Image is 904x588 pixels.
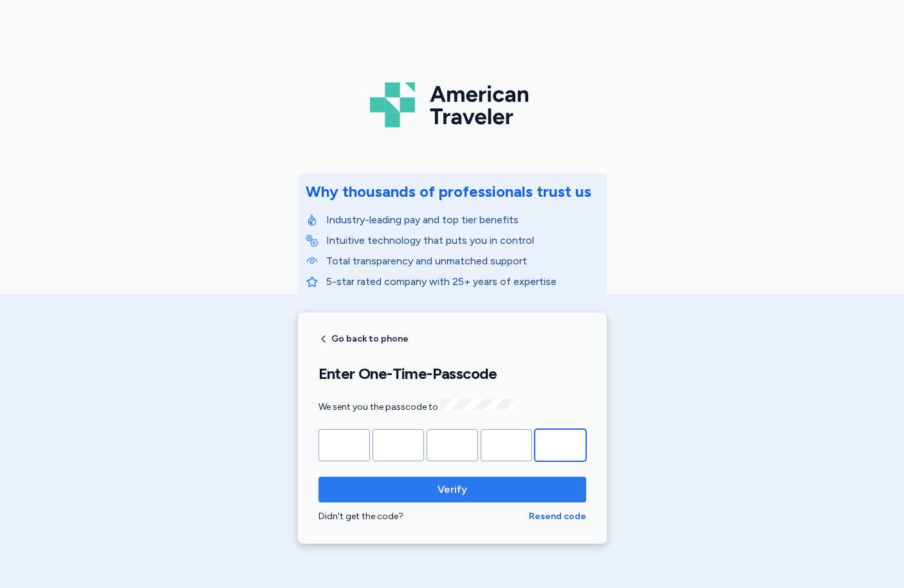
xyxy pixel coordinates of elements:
input: Please enter OTP character 2 [373,429,424,461]
p: Industry-leading pay and top tier benefits [326,212,599,228]
input: Please enter OTP character 3 [427,429,478,461]
div: Why thousands of professionals trust us [306,181,591,202]
div: Didn't get the code? [318,510,529,523]
span: Verify [438,482,467,497]
span: Go back to phone [331,335,409,344]
img: Logo [370,77,535,133]
input: Please enter OTP character 4 [481,429,532,461]
span: We sent you the passcode to [318,401,514,412]
input: Please enter OTP character 5 [535,429,586,461]
button: Verify [318,477,586,502]
button: Go back to phone [318,334,409,344]
p: Intuitive technology that puts you in control [326,233,599,248]
p: Total transparency and unmatched support [326,253,599,269]
p: 5-star rated company with 25+ years of expertise [326,274,599,289]
input: Please enter OTP character 1 [318,429,370,461]
button: Resend code [529,510,586,523]
h1: Enter One-Time-Passcode [318,364,586,383]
